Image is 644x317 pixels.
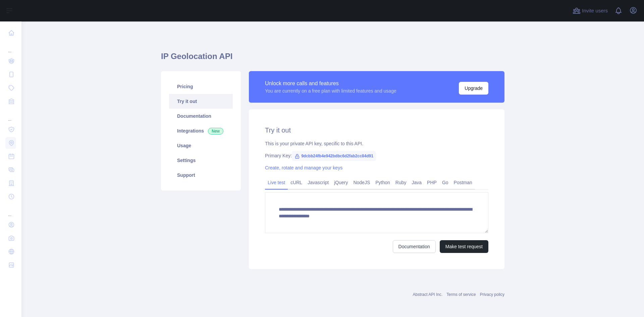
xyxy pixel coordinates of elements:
a: Java [409,177,425,188]
a: Try it out [169,94,233,109]
a: Python [373,177,393,188]
a: Javascript [305,177,331,188]
a: Create, rotate and manage your keys [265,165,342,170]
a: Privacy policy [480,292,504,297]
a: Integrations New [169,123,233,138]
span: 9dcbb24fb4e942bdbc6d2fab2cc84d91 [292,151,376,161]
a: Terms of service [446,292,476,297]
a: jQuery [331,177,351,188]
a: cURL [288,177,305,188]
a: Live test [265,177,288,188]
div: Primary Key: [265,152,488,159]
a: Go [439,177,451,188]
a: Ruby [393,177,409,188]
h2: Try it out [265,125,488,135]
a: Documentation [393,240,436,253]
a: NodeJS [351,177,373,188]
a: Postman [451,177,475,188]
span: New [208,128,223,135]
a: Settings [169,153,233,168]
button: Make test request [440,240,488,253]
div: You are currently on a free plan with limited features and usage [265,88,396,94]
div: This is your private API key, specific to this API. [265,140,488,147]
button: Upgrade [459,82,488,95]
div: ... [5,109,16,122]
div: ... [5,40,16,54]
div: ... [5,204,16,217]
h1: IP Geolocation API [161,51,504,67]
a: Support [169,168,233,182]
span: Invite users [582,7,608,15]
div: Unlock more calls and features [265,80,396,88]
button: Invite users [571,5,609,16]
a: Pricing [169,79,233,94]
a: Usage [169,138,233,153]
a: PHP [424,177,439,188]
a: Abstract API Inc. [413,292,443,297]
a: Documentation [169,109,233,123]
